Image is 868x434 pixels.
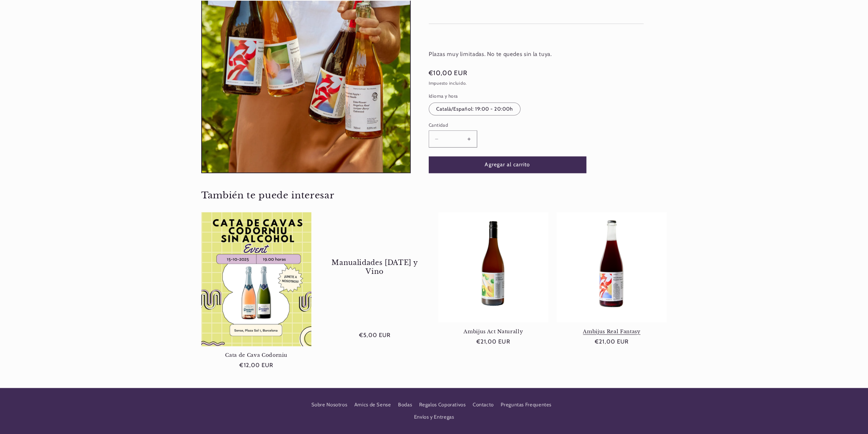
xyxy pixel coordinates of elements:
[414,411,454,423] a: Envíos y Entregas
[419,399,466,411] a: Regalos Coporativos
[557,328,667,335] a: Ambijus Real Fantasy
[429,156,586,173] button: Agregar al carrito
[473,399,494,411] a: Contacto
[501,399,551,411] a: Preguntas Frequentes
[429,93,458,99] legend: Idioma y hora
[429,68,468,78] span: €10,00 EUR
[327,258,423,276] a: Manualidades [DATE] y Vino
[438,328,548,335] a: Ambijus Act Naturally
[354,399,391,411] a: Amics de Sense
[398,399,412,411] a: Bodas
[429,80,644,87] div: Impuesto incluido.
[311,401,347,411] a: Sobre Nosotros
[429,49,644,59] p: Plazas muy limitadas. No te quedes sin la tuya.
[429,122,586,128] label: Cantidad
[201,352,311,358] a: Cata de Cava Codorniu
[201,190,667,201] h2: También te puede interesar
[359,331,391,339] span: €5,00 EUR
[429,103,521,116] label: Català/Español: 19:00 - 20:00h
